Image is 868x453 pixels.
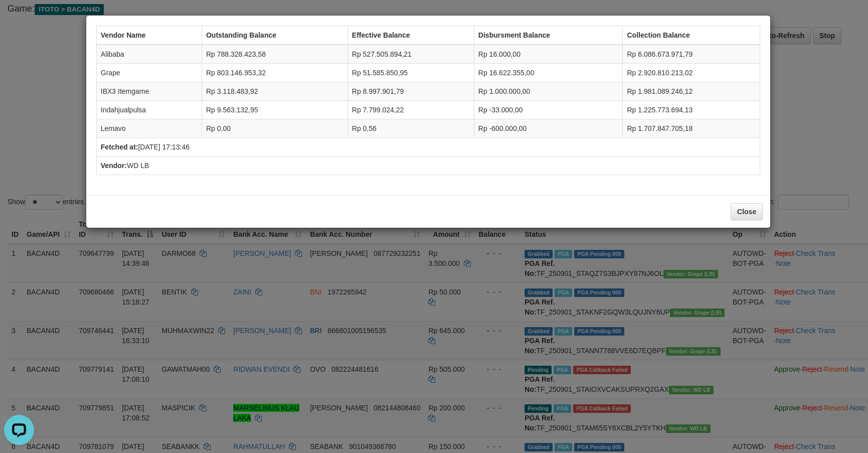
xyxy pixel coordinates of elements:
[96,157,760,175] td: WD LB
[202,82,348,101] td: Rp 3.118.483,92
[202,64,348,82] td: Rp 803.146.953,32
[348,26,474,45] th: Effective Balance
[474,82,623,101] td: Rp 1.000.000,00
[96,45,202,64] td: Alibaba
[348,45,474,64] td: Rp 527.505.894,21
[202,119,348,138] td: Rp 0,00
[202,101,348,119] td: Rp 9.563.132,95
[474,45,623,64] td: Rp 16.000,00
[623,64,760,82] td: Rp 2.920.810.213,02
[96,26,202,45] th: Vendor Name
[348,101,474,119] td: Rp 7.799.024,22
[474,119,623,138] td: Rp -600.000,00
[96,101,202,119] td: Indahjualpulsa
[96,119,202,138] td: Lemavo
[96,82,202,101] td: IBX3 Itemgame
[96,138,760,157] td: [DATE] 17:13:46
[623,45,760,64] td: Rp 6.086.673.971,79
[623,26,760,45] th: Collection Balance
[348,64,474,82] td: Rp 51.585.850,95
[623,82,760,101] td: Rp 1.981.089.246,12
[4,4,34,34] button: Open LiveChat chat widget
[202,45,348,64] td: Rp 788.328.423,58
[623,119,760,138] td: Rp 1.707.847.705,18
[623,101,760,119] td: Rp 1.225.773.694,13
[474,26,623,45] th: Disbursment Balance
[202,26,348,45] th: Outstanding Balance
[101,162,127,170] b: Vendor:
[474,101,623,119] td: Rp -33.000,00
[101,143,138,151] b: Fetched at:
[348,119,474,138] td: Rp 0,56
[96,64,202,82] td: Grape
[731,203,763,220] button: Close
[348,82,474,101] td: Rp 8.997.901,79
[474,64,623,82] td: Rp 16.622.355,00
